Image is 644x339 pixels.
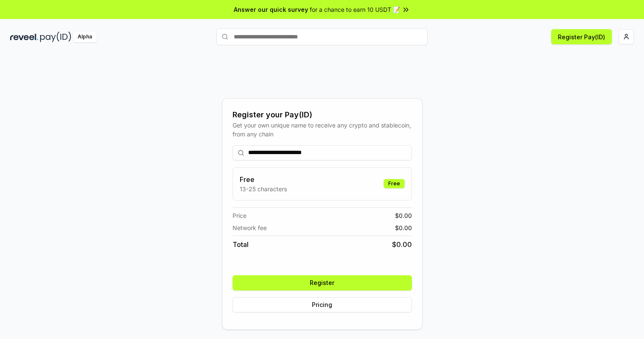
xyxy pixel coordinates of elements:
[40,32,71,42] img: pay_id
[551,29,612,44] button: Register Pay(ID)
[10,32,38,42] img: reveel_dark
[240,174,287,184] h3: Free
[395,223,412,232] span: $ 0.00
[233,121,412,138] div: Get your own unique name to receive any crypto and stablecoin, from any chain
[233,275,412,290] button: Register
[233,239,249,250] span: Total
[73,32,97,42] div: Alpha
[233,297,412,312] button: Pricing
[233,211,246,220] span: Price
[233,109,412,121] div: Register your Pay(ID)
[310,5,400,14] span: for a chance to earn 10 USDT 📝
[233,223,267,232] span: Network fee
[395,211,412,220] span: $ 0.00
[392,239,412,250] span: $ 0.00
[384,179,405,188] div: Free
[234,5,308,14] span: Answer our quick survey
[240,184,287,193] p: 13-25 characters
